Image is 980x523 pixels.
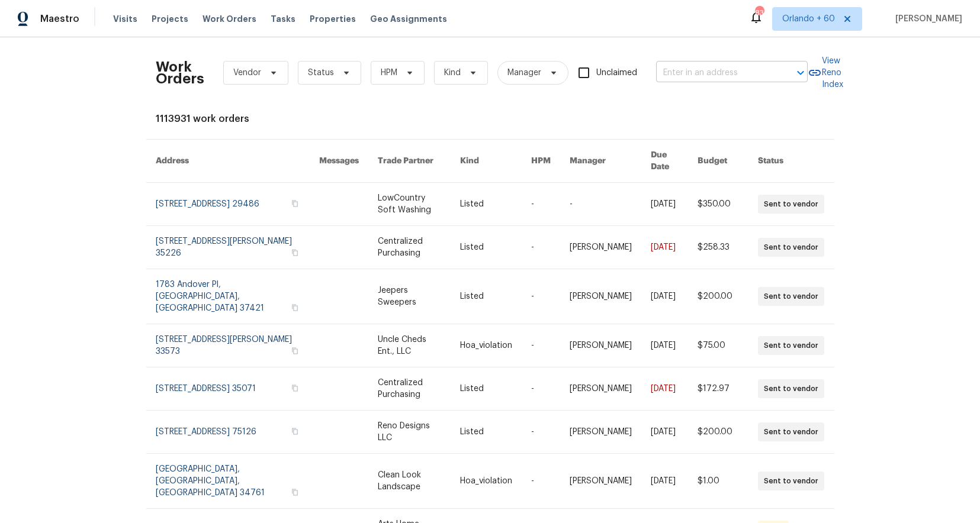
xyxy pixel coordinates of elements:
button: Copy Address [290,487,300,498]
td: - [522,411,560,454]
td: Reno Designs LLC [368,411,451,454]
a: View Reno Index [808,55,843,91]
span: Geo Assignments [370,13,447,25]
td: [PERSON_NAME] [560,226,641,269]
td: Uncle Cheds Ent., LLC [368,324,451,367]
td: Listed [451,183,522,226]
th: Due Date [641,140,689,183]
span: Status [308,67,334,79]
span: Unclaimed [596,67,637,79]
h2: Work Orders [156,61,204,85]
span: Vendor [233,67,261,79]
td: - [522,183,560,226]
button: Open [792,64,809,81]
td: [PERSON_NAME] [560,411,641,454]
td: [PERSON_NAME] [560,367,641,411]
td: Hoa_violation [451,454,522,509]
div: 836 [755,7,763,19]
button: Copy Address [290,302,300,313]
span: Work Orders [203,13,256,25]
span: HPM [381,67,397,79]
th: Budget [688,140,748,183]
td: [PERSON_NAME] [560,269,641,324]
th: Status [748,140,834,183]
span: Maestro [40,13,79,25]
td: Clean Look Landscape [368,454,451,509]
td: [PERSON_NAME] [560,324,641,367]
button: Copy Address [290,247,300,258]
th: Kind [451,140,522,183]
span: Projects [152,13,188,25]
span: Tasks [271,15,295,23]
td: Jeepers Sweepers [368,269,451,324]
span: [PERSON_NAME] [891,13,962,25]
td: - [522,454,560,509]
td: - [522,269,560,324]
th: Messages [310,140,368,183]
span: Kind [444,67,461,79]
td: LowCountry Soft Washing [368,183,451,226]
button: Copy Address [290,383,300,393]
th: Trade Partner [368,140,451,183]
td: Listed [451,269,522,324]
td: Listed [451,367,522,411]
th: Address [146,140,310,183]
td: - [560,183,641,226]
td: [PERSON_NAME] [560,454,641,509]
span: Orlando + 60 [782,13,835,25]
button: Copy Address [290,198,300,209]
span: Manager [507,67,541,79]
td: Centralized Purchasing [368,226,451,269]
input: Enter in an address [656,64,775,82]
td: - [522,367,560,411]
span: Properties [310,13,356,25]
td: - [522,324,560,367]
div: 1113931 work orders [156,113,825,125]
td: Hoa_violation [451,324,522,367]
button: Copy Address [290,426,300,437]
button: Copy Address [290,346,300,356]
th: Manager [560,140,641,183]
td: Centralized Purchasing [368,367,451,411]
td: Listed [451,411,522,454]
span: Visits [113,13,137,25]
th: HPM [522,140,560,183]
td: - [522,226,560,269]
td: Listed [451,226,522,269]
